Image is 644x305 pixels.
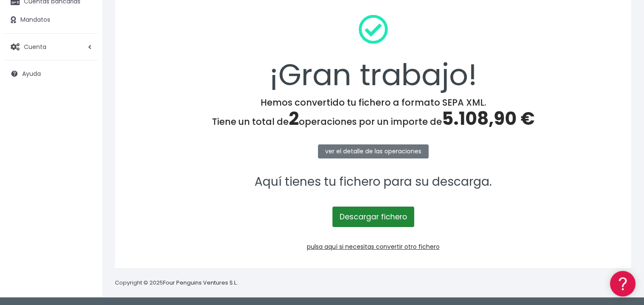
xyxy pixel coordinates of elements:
a: Four Penguins Ventures S.L. [163,279,238,287]
a: Descargar fichero [332,207,414,227]
span: 5.108,90 € [442,106,535,131]
span: 2 [289,106,299,131]
div: ¡Gran trabajo! [126,8,620,97]
span: Cuenta [24,42,46,51]
a: Ayuda [4,65,98,83]
span: Ayuda [22,69,41,78]
a: pulsa aquí si necesitas convertir otro fichero [307,242,440,251]
a: ver el detalle de las operaciones [318,144,429,158]
a: Mandatos [4,11,98,29]
p: Aquí tienes tu fichero para su descarga. [126,173,620,192]
a: Cuenta [4,38,98,56]
h4: Hemos convertido tu fichero a formato SEPA XML. Tiene un total de operaciones por un importe de [126,97,620,129]
p: Copyright © 2025 . [115,279,239,288]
